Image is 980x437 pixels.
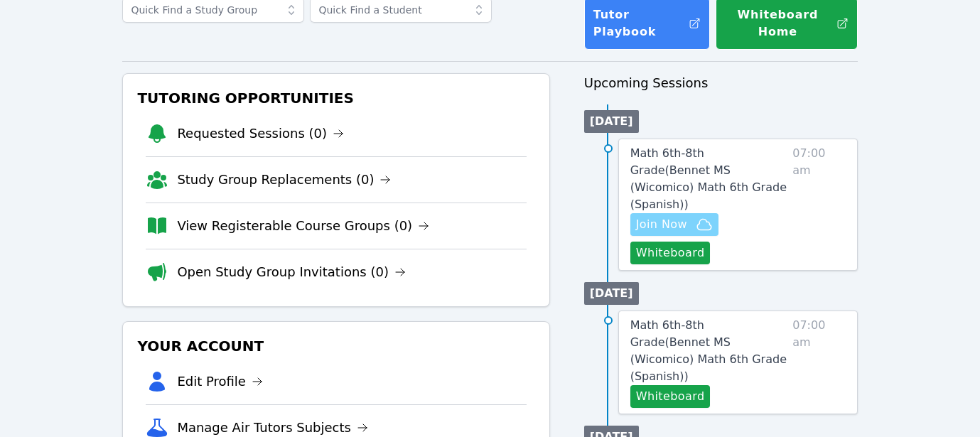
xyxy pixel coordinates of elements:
span: 07:00 am [792,317,845,408]
button: Join Now [630,213,718,236]
h3: Upcoming Sessions [584,73,858,93]
h3: Your Account [134,333,537,359]
a: Math 6th-8th Grade(Bennet MS (Wicomico) Math 6th Grade (Spanish)) [630,317,787,385]
a: Math 6th-8th Grade(Bennet MS (Wicomico) Math 6th Grade (Spanish)) [630,145,787,213]
span: Math 6th-8th Grade ( Bennet MS (Wicomico) Math 6th Grade (Spanish) ) [630,146,787,211]
h3: Tutoring Opportunities [134,85,537,111]
a: Open Study Group Invitations (0) [177,262,406,282]
li: [DATE] [584,110,639,133]
a: Study Group Replacements (0) [177,170,391,190]
a: Requested Sessions (0) [177,124,344,144]
button: Whiteboard [630,385,711,408]
span: Join Now [636,216,687,233]
span: Math 6th-8th Grade ( Bennet MS (Wicomico) Math 6th Grade (Spanish) ) [630,318,787,383]
a: View Registerable Course Groups (0) [177,216,429,236]
button: Whiteboard [630,242,711,264]
a: Edit Profile [177,372,263,392]
li: [DATE] [584,282,639,305]
span: 07:00 am [792,145,845,264]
